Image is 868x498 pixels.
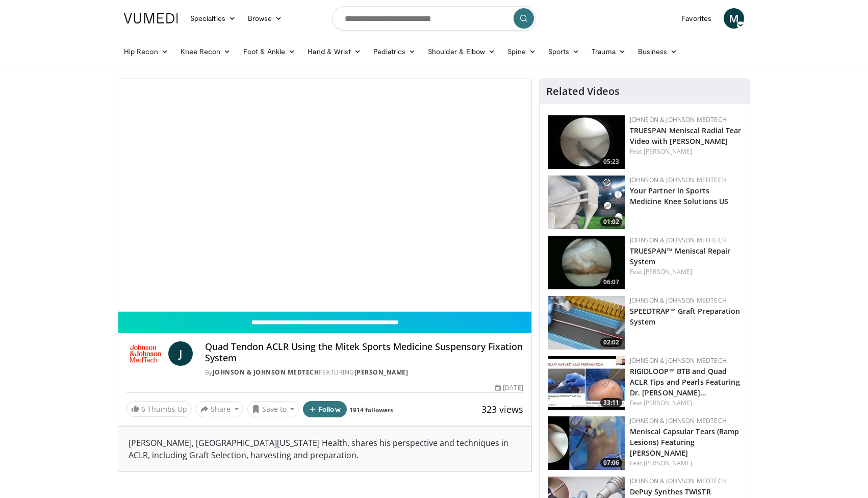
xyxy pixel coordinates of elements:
a: Favorites [675,8,718,29]
a: 33:11 [548,356,625,410]
a: RIGIDLOOP™ BTB and Quad ACLR Tips and Pearls Featuring Dr. [PERSON_NAME]… [630,366,740,397]
a: [PERSON_NAME] [644,399,692,407]
a: Hip Recon [118,41,174,62]
img: VuMedi Logo [124,13,178,23]
a: [PERSON_NAME] [644,459,692,467]
a: Sports [542,41,586,62]
div: [PERSON_NAME], [GEOGRAPHIC_DATA][US_STATE] Health, shares his perspective and techniques in ACLR,... [118,427,531,471]
img: 4bc3a03c-f47c-4100-84fa-650097507746.150x105_q85_crop-smart_upscale.jpg [548,356,625,410]
a: 05:23 [548,115,625,169]
a: 01:02 [548,176,625,229]
div: Feat. [630,459,742,468]
div: Feat. [630,147,742,156]
div: Feat. [630,267,742,277]
a: Johnson & Johnson MedTech [630,356,727,365]
a: Knee Recon [174,41,237,62]
a: [PERSON_NAME] [644,267,692,276]
img: a9cbc79c-1ae4-425c-82e8-d1f73baa128b.150x105_q85_crop-smart_upscale.jpg [548,115,625,169]
video-js: Video Player [118,79,531,312]
span: 01:02 [600,217,622,227]
button: Save to [247,401,299,417]
a: Johnson & Johnson MedTech [630,236,727,244]
a: Business [632,41,684,62]
span: 323 views [481,403,523,415]
button: Follow [303,401,347,417]
a: SPEEDTRAP™ Graft Preparation System [630,306,741,327]
span: 06:07 [600,278,622,287]
div: [DATE] [495,383,523,392]
a: Johnson & Johnson MedTech [630,416,727,425]
a: 07:06 [548,416,625,470]
a: TRUESPAN Meniscal Radial Tear Video with [PERSON_NAME] [630,126,742,146]
div: By FEATURING [205,368,523,377]
a: Your Partner in Sports Medicine Knee Solutions US [630,186,729,206]
img: e42d750b-549a-4175-9691-fdba1d7a6a0f.150x105_q85_crop-smart_upscale.jpg [548,236,625,289]
img: 0c02c3d5-dde0-442f-bbc0-cf861f5c30d7.150x105_q85_crop-smart_upscale.jpg [548,416,625,470]
a: [PERSON_NAME] [354,368,409,377]
a: TRUESPAN™ Meniscal Repair System [630,246,731,266]
span: 33:11 [600,398,622,407]
a: J [168,341,193,366]
a: Hand & Wrist [301,41,367,62]
a: 6 Thumbs Up [126,401,192,417]
a: Browse [242,8,289,29]
a: Spine [501,41,542,62]
a: Shoulder & Elbow [422,41,501,62]
div: Feat. [630,399,742,408]
a: 06:07 [548,236,625,289]
button: Share [196,401,243,417]
h4: Related Videos [546,85,620,97]
a: Pediatrics [367,41,422,62]
span: 6 [141,404,145,414]
a: M [724,8,744,29]
a: 1914 followers [349,406,393,414]
a: Johnson & Johnson MedTech [630,115,727,124]
a: Johnson & Johnson MedTech [630,477,727,485]
a: Meniscal Capsular Tears (Ramp Lesions) Featuring [PERSON_NAME] [630,427,739,458]
a: Johnson & Johnson MedTech [630,176,727,184]
a: [PERSON_NAME] [644,147,692,156]
a: Specialties [184,8,242,29]
span: 07:06 [600,458,622,467]
input: Search topics, interventions [332,6,536,31]
span: 05:23 [600,157,622,166]
a: Johnson & Johnson MedTech [213,368,319,377]
img: a46a2fe1-2704-4a9e-acc3-1c278068f6c4.150x105_q85_crop-smart_upscale.jpg [548,296,625,350]
a: Johnson & Johnson MedTech [630,296,727,305]
a: Foot & Ankle [237,41,302,62]
img: 0543fda4-7acd-4b5c-b055-3730b7e439d4.150x105_q85_crop-smart_upscale.jpg [548,176,625,229]
span: 02:02 [600,338,622,347]
h4: Quad Tendon ACLR Using the Mitek Sports Medicine Suspensory Fixation System [205,341,523,363]
a: Trauma [585,41,632,62]
img: Johnson & Johnson MedTech [126,341,164,366]
a: 02:02 [548,296,625,350]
